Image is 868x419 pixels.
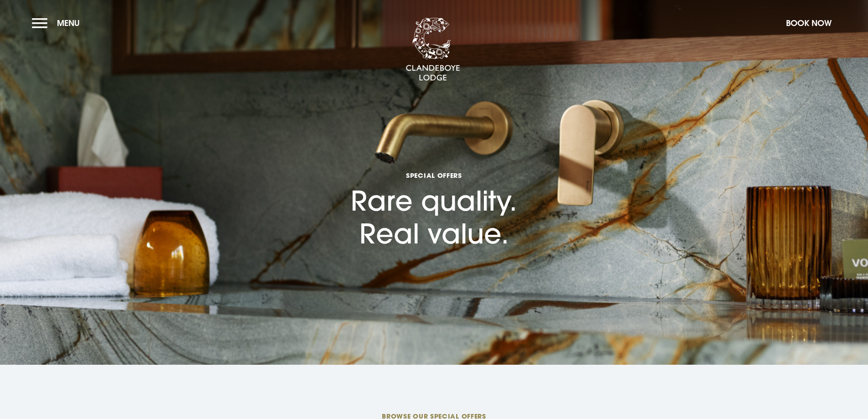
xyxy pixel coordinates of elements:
span: Menu [57,18,80,28]
span: Special Offers [351,171,517,180]
button: Book Now [781,13,836,33]
h1: Rare quality. Real value. [351,119,517,250]
button: Menu [32,13,84,33]
img: Clandeboye Lodge [406,18,460,82]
